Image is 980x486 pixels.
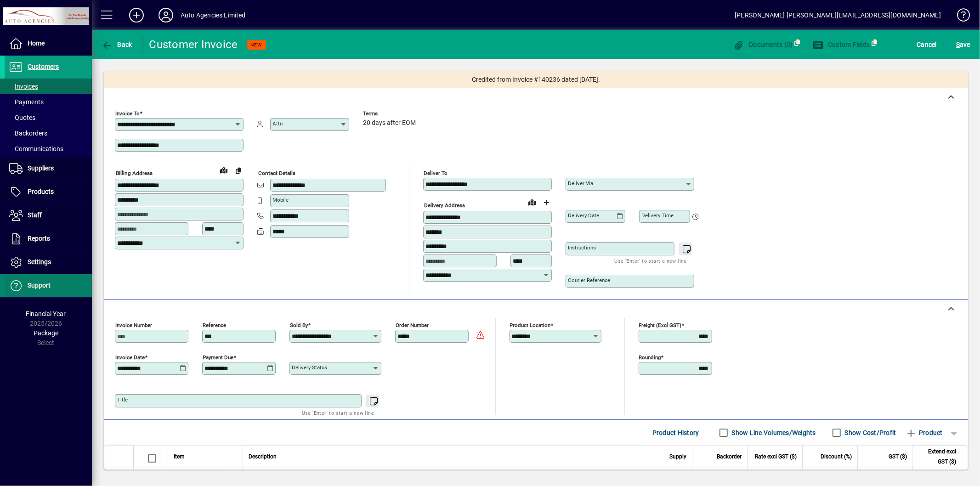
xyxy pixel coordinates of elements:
button: Add [122,7,151,23]
button: Custom Fields [810,36,872,53]
a: Staff [5,204,92,227]
button: Profile [151,7,181,23]
a: Quotes [5,110,92,125]
span: ave [956,37,970,52]
mat-hint: Use 'Enter' to start a new line [302,407,374,418]
mat-label: Attn [272,120,283,127]
a: Communications [5,141,92,157]
a: Settings [5,251,92,274]
a: Home [5,32,92,55]
span: Financial Year [26,310,66,317]
mat-label: Invoice date [115,354,145,361]
span: Backorders [9,130,47,137]
a: Products [5,181,92,203]
button: Documents (0) [731,36,795,53]
mat-label: Deliver To [424,170,448,176]
span: Rate excl GST ($) [755,452,797,462]
mat-label: Courier Reference [568,277,610,283]
span: Extend excl GST ($) [918,446,956,467]
span: Communications [9,145,63,153]
label: Show Cost/Profit [843,428,896,437]
mat-label: Deliver via [568,180,593,186]
span: Reports [28,235,50,242]
span: Support [28,282,51,289]
mat-label: Rounding [639,354,661,361]
span: Staff [28,211,42,219]
mat-label: Invoice number [115,322,152,328]
button: Cancel [915,36,940,53]
a: Knowledge Base [950,2,969,32]
span: Custom Fields [812,41,870,48]
mat-label: Product location [510,322,551,328]
span: Supply [669,452,686,462]
button: Back [99,36,135,53]
mat-label: Delivery date [568,212,599,219]
mat-label: Mobile [272,197,289,203]
span: Cancel [917,37,937,52]
span: Quotes [9,114,35,121]
a: View on map [525,195,539,209]
mat-label: Freight (excl GST) [639,322,682,328]
mat-label: Title [117,396,128,403]
span: Documents (0) [733,41,793,48]
span: Package [34,329,58,337]
button: Copy to Delivery address [231,163,246,178]
a: Suppliers [5,157,92,180]
a: Reports [5,227,92,250]
mat-hint: Use 'Enter' to start a new line [615,255,687,266]
a: View on map [216,163,231,177]
span: Description [249,452,277,462]
span: S [956,41,960,48]
span: Product History [652,425,699,440]
a: Payments [5,94,92,110]
mat-label: Invoice To [115,110,140,117]
button: Product History [649,424,703,441]
button: Choose address [539,195,554,210]
span: Credited from Invoice #140236 dated [DATE]. [472,75,600,85]
span: Back [102,41,132,48]
mat-label: Delivery time [641,212,674,219]
span: Payments [9,98,44,106]
label: Show Line Volumes/Weights [730,428,816,437]
span: NEW [251,42,262,48]
span: Home [28,40,45,47]
button: Product [901,424,947,441]
span: Terms [363,111,418,117]
span: Products [28,188,54,195]
span: Customers [28,63,59,70]
span: Item [174,452,185,462]
span: Invoices [9,83,38,90]
div: Auto Agencies Limited [181,8,246,23]
app-page-header-button: Back [92,36,142,53]
span: Settings [28,258,51,266]
div: Customer Invoice [149,37,238,52]
span: Discount (%) [821,452,852,462]
mat-label: Order number [396,322,429,328]
span: Backorder [717,452,742,462]
span: Suppliers [28,164,54,172]
span: 20 days after EOM [363,119,416,127]
mat-label: Sold by [290,322,308,328]
mat-label: Payment due [203,354,233,361]
button: Save [954,36,973,53]
a: Invoices [5,79,92,94]
a: Backorders [5,125,92,141]
mat-label: Reference [203,322,226,328]
mat-label: Delivery status [292,364,327,371]
a: Support [5,274,92,297]
mat-label: Instructions [568,244,596,251]
span: GST ($) [889,452,907,462]
span: Product [906,425,943,440]
div: [PERSON_NAME] [PERSON_NAME][EMAIL_ADDRESS][DOMAIN_NAME] [735,8,941,23]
